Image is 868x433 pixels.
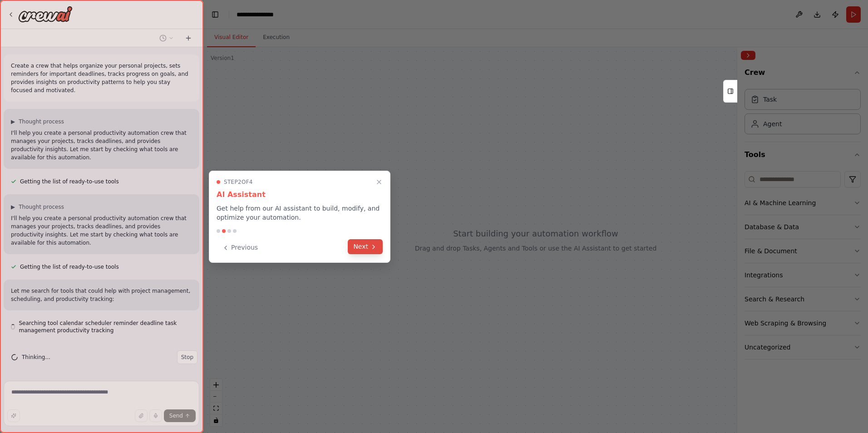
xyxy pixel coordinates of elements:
span: Step 2 of 4 [224,178,253,186]
h3: AI Assistant [217,189,383,200]
button: Previous [217,240,263,255]
p: Get help from our AI assistant to build, modify, and optimize your automation. [217,204,383,222]
button: Next [348,239,383,254]
button: Hide left sidebar [209,8,222,21]
button: Close walkthrough [374,177,385,187]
